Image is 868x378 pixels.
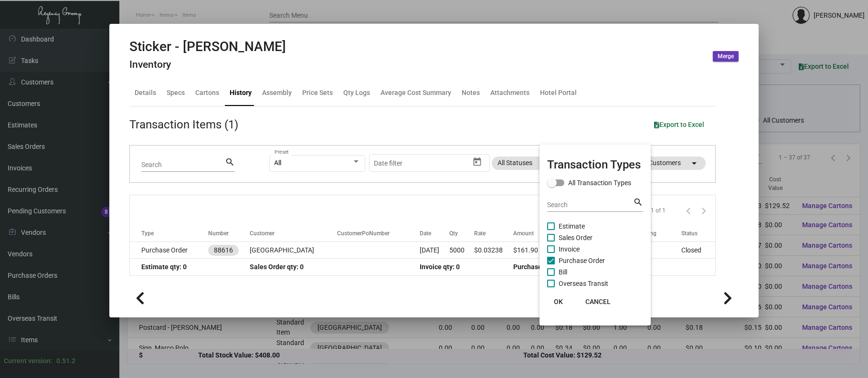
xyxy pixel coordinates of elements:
[543,293,574,310] button: OK
[559,266,567,278] span: Bill
[578,293,618,310] button: CANCEL
[554,298,563,305] span: OK
[559,220,585,232] span: Estimate
[559,278,608,289] span: Overseas Transit
[559,243,580,255] span: Invoice
[568,177,631,189] span: All Transaction Types
[633,197,643,208] mat-icon: search
[547,156,643,173] mat-card-title: Transaction Types
[585,298,611,305] span: CANCEL
[559,255,605,266] span: Purchase Order
[559,232,593,243] span: Sales Order
[56,356,75,366] div: 0.51.2
[4,356,53,366] div: Current version:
